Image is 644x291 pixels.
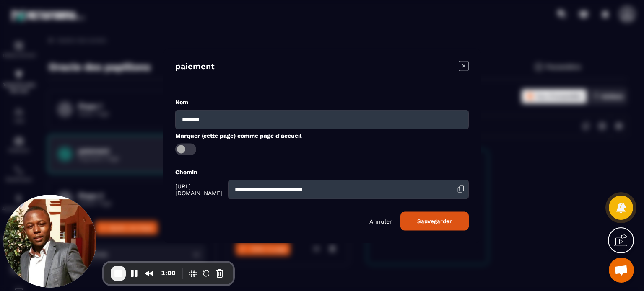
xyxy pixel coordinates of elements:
label: Marquer (cette page) comme page d'accueil [175,132,302,139]
label: Nom [175,98,188,105]
p: Annuler [369,218,392,224]
button: Sauvegarder [400,211,469,230]
div: Ouvrir le chat [609,258,634,283]
label: Chemin [175,168,197,175]
h4: paiement [175,61,215,72]
span: [URL][DOMAIN_NAME] [175,183,226,196]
